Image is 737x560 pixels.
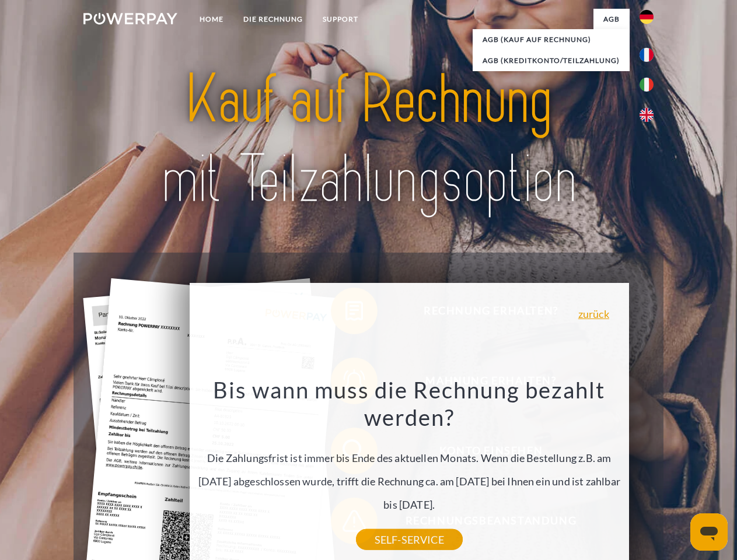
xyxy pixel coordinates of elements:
[640,78,654,92] img: it
[473,29,630,50] a: AGB (Kauf auf Rechnung)
[190,9,233,30] a: Home
[233,9,313,30] a: DIE RECHNUNG
[111,56,626,223] img: title-powerpay_de.svg
[196,376,622,432] h3: Bis wann muss die Rechnung bezahlt werden?
[640,108,654,122] img: en
[640,10,654,24] img: de
[83,13,177,24] img: logo-powerpay-white.svg
[473,50,630,71] a: AGB (Kreditkonto/Teilzahlung)
[356,529,463,550] a: SELF-SERVICE
[690,513,728,551] iframe: Schaltfläche zum Öffnen des Messaging-Fensters
[640,48,654,62] img: fr
[313,9,368,30] a: SUPPORT
[578,309,609,319] a: zurück
[593,9,630,30] a: agb
[196,376,622,540] div: Die Zahlungsfrist ist immer bis Ende des aktuellen Monats. Wenn die Bestellung z.B. am [DATE] abg...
